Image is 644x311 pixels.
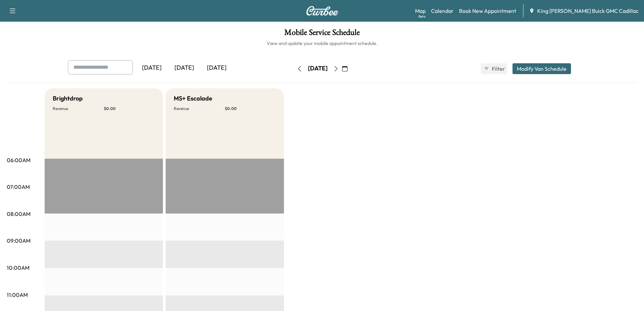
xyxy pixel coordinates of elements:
[7,183,30,191] p: 07:00AM
[168,60,200,76] div: [DATE]
[308,64,328,73] div: [DATE]
[481,63,507,74] button: Filter
[7,264,29,272] p: 10:00AM
[225,106,276,111] p: $ 0.00
[7,291,28,299] p: 11:00AM
[7,28,637,40] h1: Mobile Service Schedule
[7,237,30,245] p: 09:00AM
[53,106,104,111] p: Revenue
[174,94,212,103] h5: MS+ Escalade
[306,6,338,16] img: Curbee Logo
[537,7,639,15] span: King [PERSON_NAME] Buick GMC Cadillac
[7,40,637,47] h6: View and update your mobile appointment schedule.
[7,156,30,164] p: 06:00AM
[492,65,504,73] span: Filter
[136,60,168,76] div: [DATE]
[200,60,233,76] div: [DATE]
[419,14,426,19] div: Beta
[459,7,516,15] a: Book New Appointment
[512,63,571,74] button: Modify Van Schedule
[431,7,454,15] a: Calendar
[53,94,83,103] h5: Brightdrop
[174,106,225,111] p: Revenue
[7,210,30,218] p: 08:00AM
[415,7,426,15] a: MapBeta
[104,106,155,111] p: $ 0.00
